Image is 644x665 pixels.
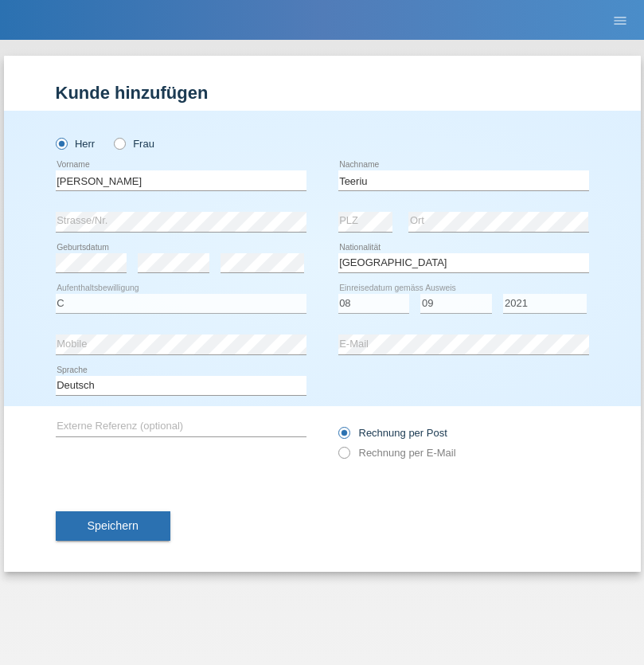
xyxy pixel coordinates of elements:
[338,427,349,447] input: Rechnung per Post
[56,511,170,542] button: Speichern
[612,13,628,29] i: menu
[56,83,589,103] h1: Kunde hinzufügen
[338,427,447,439] label: Rechnung per Post
[88,519,139,532] span: Speichern
[114,138,154,150] label: Frau
[604,15,636,25] a: menu
[338,447,456,459] label: Rechnung per E-Mail
[338,447,349,467] input: Rechnung per E-Mail
[56,138,96,150] label: Herr
[56,138,66,148] input: Herr
[114,138,124,148] input: Frau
